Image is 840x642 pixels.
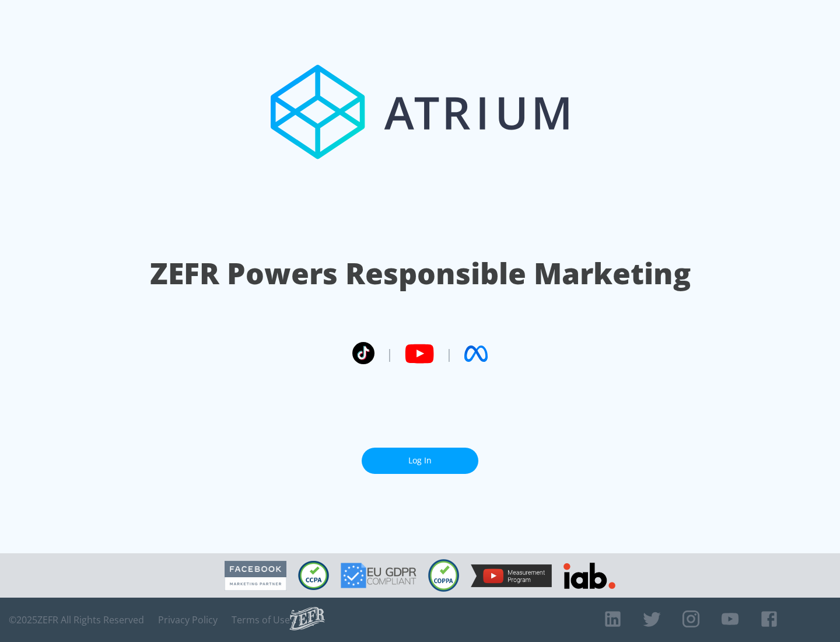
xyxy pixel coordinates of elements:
a: Terms of Use [232,614,290,626]
img: COPPA Compliant [428,559,459,592]
img: IAB [563,563,615,589]
span: © 2025 ZEFR All Rights Reserved [9,614,144,626]
span: | [446,345,453,362]
img: Facebook Marketing Partner [225,561,286,591]
span: | [386,345,393,362]
img: GDPR Compliant [341,563,416,588]
h1: ZEFR Powers Responsible Marketing [150,253,691,294]
a: Log In [362,448,478,474]
img: YouTube Measurement Program [471,564,552,587]
a: Privacy Policy [158,614,218,626]
img: CCPA Compliant [298,561,329,590]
